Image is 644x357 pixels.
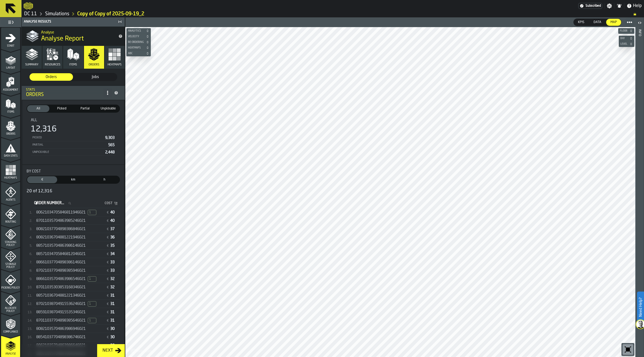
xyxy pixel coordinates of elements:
div: StatList-item-[object Object] [33,308,120,316]
a: logo-header [24,1,33,11]
li: menu Assignment [1,72,20,93]
span: Heatmaps [127,46,145,49]
div: thumb [589,19,606,26]
nav: Breadcrumb [24,11,642,17]
li: menu Data Stats [1,138,20,159]
div: StatList-item-Unpickable [31,149,116,156]
button: button- [126,28,151,34]
span: € [107,269,109,273]
span: 34 [110,252,116,256]
div: StatList-item-[object Object] [33,216,120,225]
div: StatList-item-[object Object] [33,266,120,275]
li: menu Layout [1,50,20,71]
span: Summary [25,63,38,67]
span: € [107,319,109,323]
div: stat-All [27,114,120,160]
header: Analyse Results [22,17,125,27]
span: 80821037704898386846021 [36,227,86,231]
label: button-switch-multi-Unpickable (2,448) [97,105,120,113]
span: Subscribed [586,4,601,8]
span: € [107,211,109,215]
div: Info [638,28,642,356]
div: StatList-item-[object Object] [33,341,120,349]
div: Menu Subscription [578,3,602,9]
div: Title [31,118,116,122]
li: menu Picking Policy [1,270,20,291]
span: 88571034705846812046021 [36,252,86,256]
span: Unpickable [98,106,118,111]
span: All [28,106,48,111]
div: StatList-item-[object Object] [33,241,120,250]
li: menu Orders [1,116,20,137]
span: € [107,244,109,248]
span: 32 [110,277,116,281]
span: 9,303 [105,136,115,140]
label: button-switch-multi-Orders [29,73,73,81]
li: menu Analyse [1,336,20,357]
div: thumb [97,105,119,112]
span: 88541037704898386746021 [36,335,86,339]
button: button-Next [97,344,125,357]
div: title-Analyse Report [22,27,125,46]
span: € [107,277,109,281]
div: 12,316 [31,124,57,134]
span: Assignment [1,89,20,91]
span: 33 [110,269,116,273]
span: Orders [89,63,99,67]
span: 80821036704881221946021 [36,235,86,240]
span: € [107,302,109,306]
span: 32 [110,285,116,289]
div: StatList-item-[object Object] [33,316,120,325]
span: 88571036704881221346021 [36,293,86,298]
button: button- [126,34,151,39]
a: link-to-/wh/i/2e91095d-d0fa-471d-87cf-b9f7f81665fc [45,11,69,17]
div: 20 of 12,316 [27,188,120,194]
div: StatList-item-Picked [31,134,116,141]
h2: Sub Title [41,29,114,35]
div: Partial [32,143,106,147]
span: Items [1,111,20,113]
button: button- [126,39,151,45]
label: button-switch-multi-Picked (9,303) [50,105,73,113]
span: By Cost [27,169,41,174]
span: KPIs [576,20,587,25]
div: thumb [27,105,49,112]
label: button-switch-multi-Partial (565) [73,105,97,113]
span: € [107,311,109,314]
span: € [107,294,109,298]
span: Unpickable Lines [88,318,96,323]
span: 30 [110,335,116,339]
div: Title [27,169,120,174]
input: label [33,200,75,207]
span: Partial [75,106,95,111]
span: 87011035704863985246021 [36,219,86,223]
span: 40 [110,211,116,214]
label: button-toggle-Toggle Full Menu [1,19,20,26]
div: thumb [74,105,96,112]
div: thumb [574,19,589,26]
span: 31 [110,319,116,322]
label: button-switch-multi-KPIs [573,19,589,26]
button: button- [619,41,634,47]
div: thumb [58,176,88,183]
span: € [107,261,109,264]
span: 88661037704898386146021 [36,260,86,264]
label: button-switch-multi-Jobs [73,73,117,81]
span: 37 [110,227,116,231]
span: Level [619,43,628,46]
span: 35 [110,244,116,248]
span: 40 [110,219,116,223]
span: Compliance [1,330,20,333]
span: Routing [1,220,20,223]
span: Jobs [76,74,115,80]
span: Re-Ordering [127,41,145,44]
li: menu Start [1,28,20,49]
span: Orders [32,74,71,80]
span: 87021037704898385946021 [36,268,86,273]
span: Bay [619,37,628,40]
label: button-toggle-Settings [605,3,614,9]
li: menu Compliance [1,314,20,335]
span: Analyse Report [41,35,84,43]
div: StatList-item-[object Object] [33,325,120,333]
